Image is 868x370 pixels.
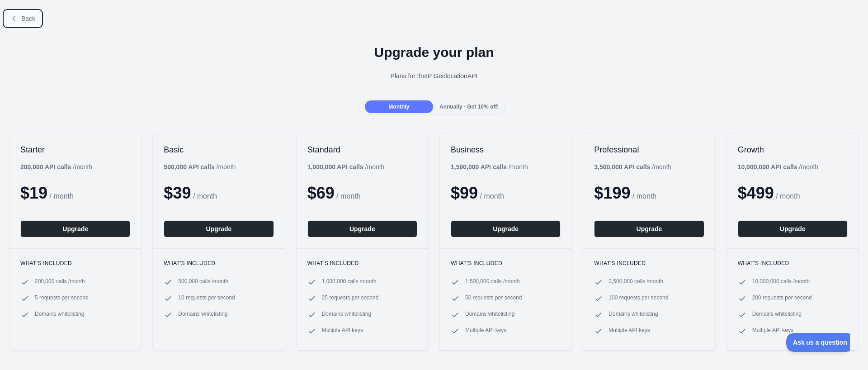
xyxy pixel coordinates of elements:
span: $ 99 [451,184,478,202]
h2: Standard [307,144,417,155]
b: 1,500,000 API calls [451,163,507,171]
div: / month [594,162,671,171]
span: $ 199 [594,184,630,202]
div: / month [307,162,385,171]
h2: Professional [594,144,704,155]
b: 3,500,000 API calls [594,163,650,171]
iframe: Toggle Customer Support [786,333,850,352]
h2: Business [451,144,561,155]
b: 1,000,000 API calls [307,163,363,171]
div: / month [451,162,528,171]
